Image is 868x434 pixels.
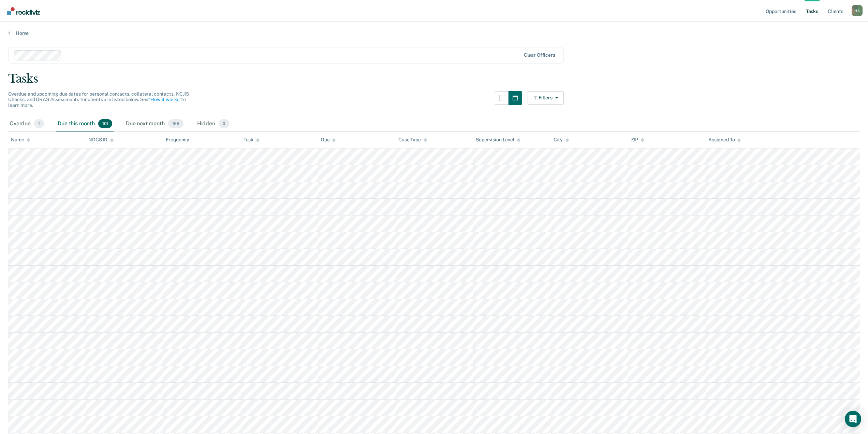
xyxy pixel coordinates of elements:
div: City [554,137,569,143]
img: Recidiviz [7,7,40,15]
div: Case Type [398,137,427,143]
div: Assigned To [708,137,741,143]
div: Due [321,137,336,143]
span: Overdue and upcoming due dates for personal contacts, collateral contacts, NCJIS Checks, and ORAS... [8,91,189,108]
div: Frequency [166,137,189,143]
div: ZIP [631,137,645,143]
a: “How it works” [148,97,181,102]
div: H S [852,5,863,16]
span: 165 [168,119,183,128]
div: Tasks [8,72,860,86]
div: Supervision Level [476,137,520,143]
div: Name [11,137,30,143]
div: NDCS ID [88,137,114,143]
span: 0 [219,119,229,128]
div: Clear officers [524,52,555,58]
div: Overdue1 [8,116,45,131]
span: 101 [98,119,112,128]
a: Home [8,30,860,36]
div: Open Intercom Messenger [845,411,861,427]
button: Profile dropdown button [852,5,863,16]
button: Filters [528,91,564,105]
span: 1 [34,119,44,128]
div: Due next month165 [124,116,185,131]
div: Hidden0 [196,116,231,131]
div: Task [244,137,260,143]
div: Due this month101 [56,116,114,131]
